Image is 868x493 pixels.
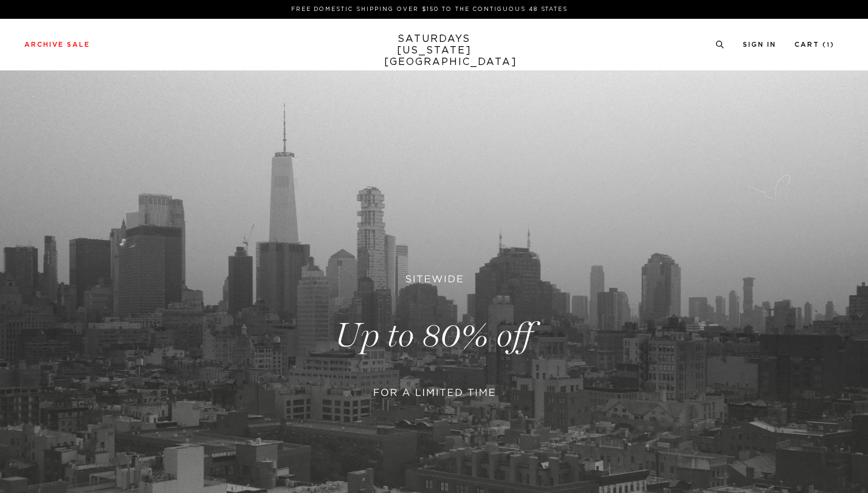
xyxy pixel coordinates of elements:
a: SATURDAYS[US_STATE][GEOGRAPHIC_DATA] [384,33,484,68]
p: FREE DOMESTIC SHIPPING OVER $150 TO THE CONTIGUOUS 48 STATES [29,5,830,14]
a: Sign In [743,41,776,48]
small: 1 [827,42,830,48]
a: Archive Sale [24,41,90,48]
a: Cart (1) [794,41,835,48]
